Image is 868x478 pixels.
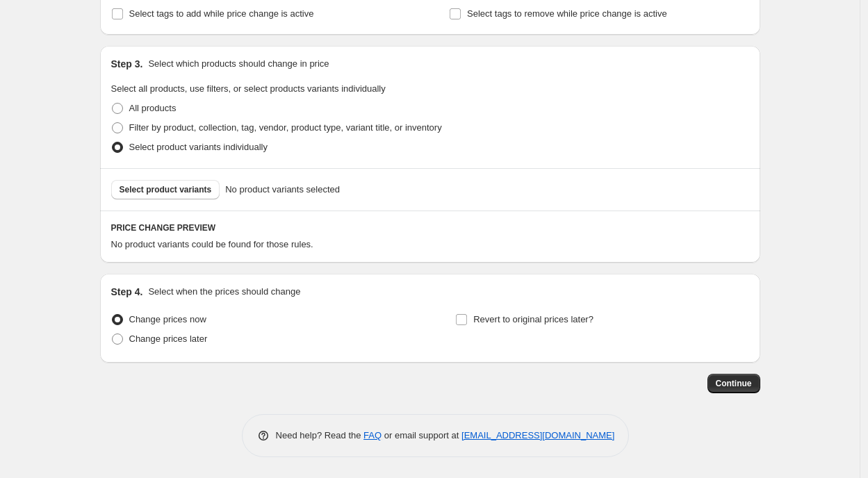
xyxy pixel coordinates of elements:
span: Filter by product, collection, tag, vendor, product type, variant title, or inventory [129,122,442,133]
p: Select when the prices should change [148,285,300,299]
span: No product variants could be found for those rules. [111,239,313,249]
h2: Step 4. [111,285,143,299]
span: Change prices later [129,333,208,344]
span: Select product variants individually [129,142,268,152]
span: All products [129,103,177,113]
span: Select tags to add while price change is active [129,8,314,19]
button: Continue [707,374,760,393]
a: [EMAIL_ADDRESS][DOMAIN_NAME] [461,430,614,440]
span: Change prices now [129,314,206,324]
span: No product variants selected [225,183,340,197]
span: Select all products, use filters, or select products variants individually [111,83,386,94]
span: or email support at [382,430,461,440]
span: Select product variants [120,184,212,195]
h2: Step 3. [111,57,143,71]
span: Continue [716,378,752,389]
span: Revert to original prices later? [473,314,593,324]
button: Select product variants [111,180,220,199]
a: FAQ [363,430,382,440]
span: Need help? Read the [276,430,364,440]
span: Select tags to remove while price change is active [467,8,667,19]
h6: PRICE CHANGE PREVIEW [111,222,749,233]
p: Select which products should change in price [148,57,329,71]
